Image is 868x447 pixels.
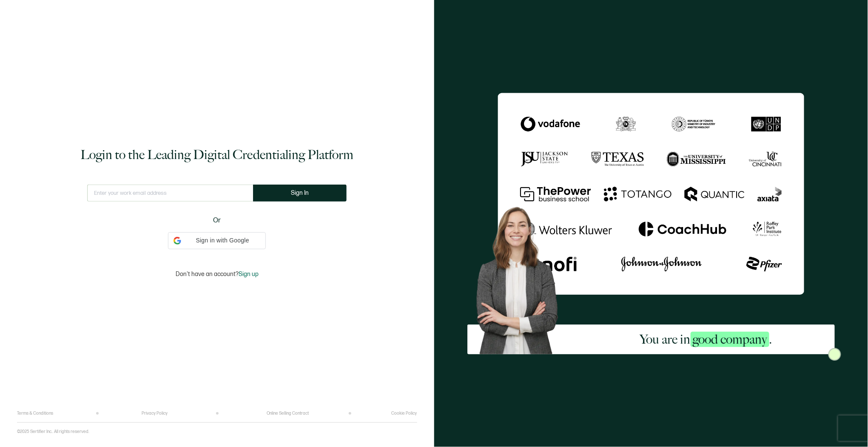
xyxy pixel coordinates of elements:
img: Sertifier Login - You are in <span class="strong-h">good company</span>. Hero [467,199,578,354]
h1: Login to the Leading Digital Credentialing Platform [80,146,353,163]
h2: You are in . [640,331,772,348]
span: Sign up [239,270,259,278]
a: Privacy Policy [142,411,168,416]
span: good company [691,332,769,347]
input: Enter your work email address [87,185,253,202]
img: Sertifier Login [828,348,841,361]
a: Terms & Conditions [17,411,53,416]
div: Sign in with Google [168,232,266,249]
span: Sign In [291,190,309,196]
span: Sign in with Google [185,236,260,245]
p: ©2025 Sertifier Inc.. All rights reserved. [17,429,89,434]
span: Or [213,215,221,226]
a: Online Selling Contract [267,411,309,416]
button: Sign In [253,185,347,202]
img: Sertifier Login - You are in <span class="strong-h">good company</span>. [498,93,804,295]
p: Don't have an account? [176,270,259,278]
a: Cookie Policy [392,411,417,416]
